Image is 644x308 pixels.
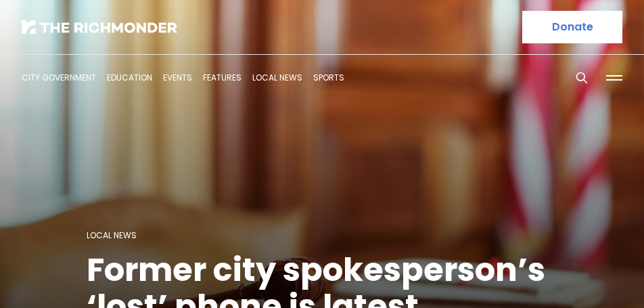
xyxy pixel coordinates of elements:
a: Education [107,72,152,83]
a: Donate [522,11,622,43]
a: Local News [87,229,137,241]
button: Search this site [572,68,592,88]
a: Events [163,72,192,83]
iframe: portal-trigger [573,242,644,308]
a: Features [203,72,241,83]
a: Sports [313,72,344,83]
a: City Government [22,72,96,83]
a: Local News [252,72,302,83]
img: The Richmonder [22,20,177,34]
